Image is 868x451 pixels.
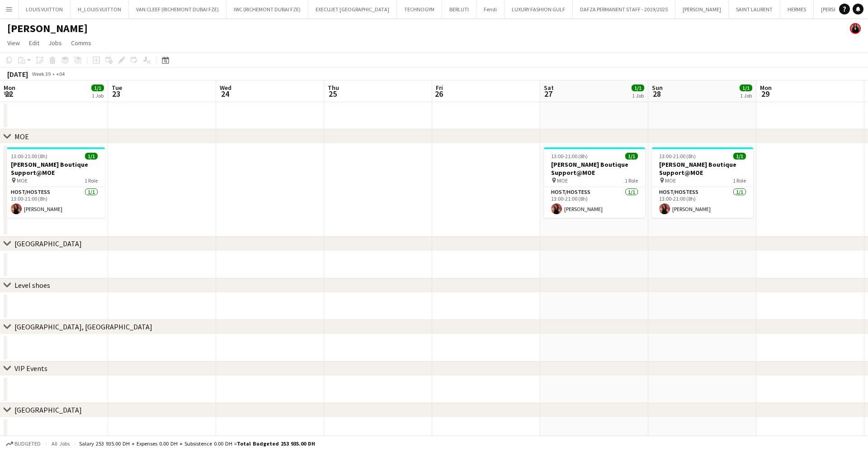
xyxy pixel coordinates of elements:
[7,70,28,79] div: [DATE]
[760,84,772,92] span: Mon
[4,147,105,218] app-job-card: 13:00-21:00 (8h)1/1[PERSON_NAME] Boutique Support@MOE MOE1 RoleHost/Hostess1/113:00-21:00 (8h)[PE...
[71,0,129,18] button: H_LOUIS VUITTON
[632,92,644,99] div: 1 Job
[476,0,505,18] button: Fendi
[573,0,675,18] button: DAFZA PERMANENT STAFF - 2019/2025
[17,177,28,184] span: MOE
[30,70,52,77] span: Week 39
[14,405,82,414] div: [GEOGRAPHIC_DATA]
[220,84,231,92] span: Wed
[14,322,152,331] div: [GEOGRAPHIC_DATA], [GEOGRAPHIC_DATA]
[733,153,746,160] span: 1/1
[25,37,43,49] a: Edit
[652,147,753,218] app-job-card: 13:00-21:00 (8h)1/1[PERSON_NAME] Boutique Support@MOE MOE1 RoleHost/Hostess1/113:00-21:00 (8h)[PE...
[14,281,50,290] div: Level shoes
[45,37,66,49] a: Jobs
[652,160,753,177] h3: [PERSON_NAME] Boutique Support@MOE
[14,239,82,248] div: [GEOGRAPHIC_DATA]
[7,22,88,35] h1: [PERSON_NAME]
[740,92,752,99] div: 1 Job
[544,160,645,177] h3: [PERSON_NAME] Boutique Support@MOE
[91,85,104,91] span: 1/1
[551,153,588,160] span: 13:00-21:00 (8h)
[79,440,315,447] div: Salary 253 935.00 DH + Expenses 0.00 DH + Subsistence 0.00 DH =
[50,440,71,447] span: All jobs
[651,89,663,99] span: 28
[740,85,752,91] span: 1/1
[92,92,104,99] div: 1 Job
[112,84,122,92] span: Tue
[4,160,105,177] h3: [PERSON_NAME] Boutique Support@MOE
[442,0,476,18] button: BERLUTI
[19,0,71,18] button: LOUIS VUITTON
[544,187,645,218] app-card-role: Host/Hostess1/113:00-21:00 (8h)[PERSON_NAME]
[129,0,226,18] button: VAN CLEEF (RICHEMONT DUBAI FZE)
[625,153,638,160] span: 1/1
[759,89,772,99] span: 29
[326,89,339,99] span: 25
[67,37,95,49] a: Comms
[4,37,24,49] a: View
[2,89,15,99] span: 22
[29,39,39,47] span: Edit
[226,0,308,18] button: IWC (RICHEMONT DUBAI FZE)
[5,439,42,449] button: Budgeted
[4,187,105,218] app-card-role: Host/Hostess1/113:00-21:00 (8h)[PERSON_NAME]
[850,23,861,34] app-user-avatar: Maria Fernandes
[4,84,15,92] span: Mon
[665,177,676,184] span: MOE
[7,39,20,47] span: View
[14,441,41,447] span: Budgeted
[85,153,98,160] span: 1/1
[675,0,729,18] button: [PERSON_NAME]
[56,70,65,77] div: +04
[308,0,397,18] button: EXECUJET [GEOGRAPHIC_DATA]
[625,177,638,184] span: 1 Role
[632,85,644,91] span: 1/1
[434,89,443,99] span: 26
[110,89,122,99] span: 23
[544,147,645,218] app-job-card: 13:00-21:00 (8h)1/1[PERSON_NAME] Boutique Support@MOE MOE1 RoleHost/Hostess1/113:00-21:00 (8h)[PE...
[659,153,696,160] span: 13:00-21:00 (8h)
[328,84,339,92] span: Thu
[85,177,98,184] span: 1 Role
[557,177,568,184] span: MOE
[14,132,29,141] div: MOE
[544,84,554,92] span: Sat
[505,0,573,18] button: LUXURY FASHION GULF
[436,84,443,92] span: Fri
[237,440,315,447] span: Total Budgeted 253 935.00 DH
[733,177,746,184] span: 1 Role
[397,0,442,18] button: TECHNOGYM
[14,364,47,373] div: VIP Events
[652,84,663,92] span: Sun
[48,39,62,47] span: Jobs
[11,153,47,160] span: 13:00-21:00 (8h)
[71,39,91,47] span: Comms
[542,89,554,99] span: 27
[729,0,780,18] button: SAINT LAURENT
[652,187,753,218] app-card-role: Host/Hostess1/113:00-21:00 (8h)[PERSON_NAME]
[218,89,231,99] span: 24
[780,0,814,18] button: HERMES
